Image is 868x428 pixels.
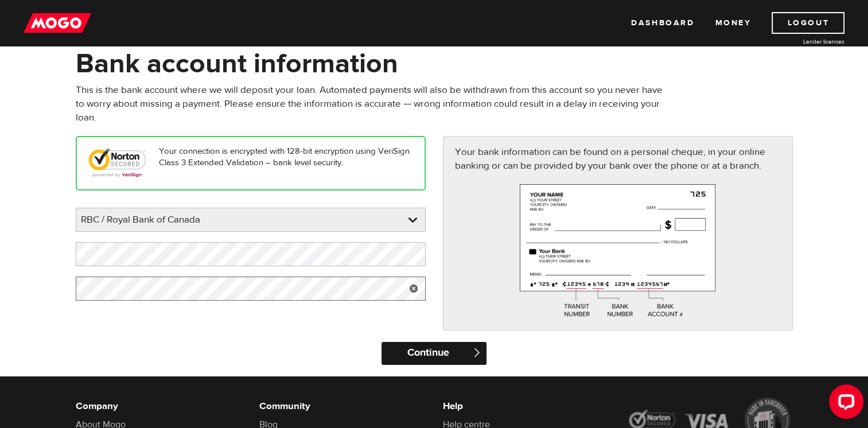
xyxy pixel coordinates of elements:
[715,12,751,34] a: Money
[758,37,844,46] a: Lender licences
[820,380,868,428] iframe: LiveChat chat widget
[443,399,609,413] h6: Help
[631,12,694,34] a: Dashboard
[24,12,91,34] img: mogo_logo-11ee424be714fa7cbb0f0f49df9e16ec.png
[76,49,793,79] h1: Bank account information
[76,399,242,413] h6: Company
[520,184,715,318] img: paycheck-large-7c426558fe069eeec9f9d0ad74ba3ec2.png
[76,83,671,124] p: This is the bank account where we will deposit your loan. Automated payments will also be withdra...
[772,12,844,34] a: Logout
[259,399,426,413] h6: Community
[472,348,482,357] span: 
[455,145,781,173] p: Your bank information can be found on a personal cheque, in your online banking or can be provide...
[382,342,486,365] input: Continue
[88,146,413,169] p: Your connection is encrypted with 128-bit encryption using VeriSign Class 3 Extended Validation –...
